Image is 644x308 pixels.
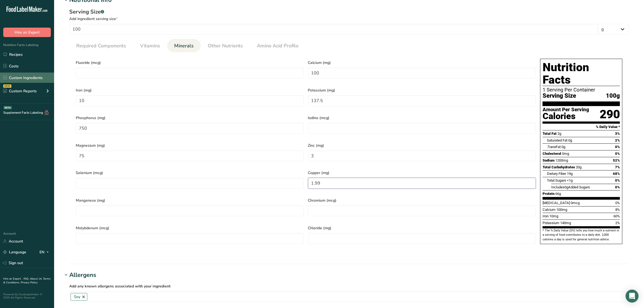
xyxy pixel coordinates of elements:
span: Chromium (mcg) [308,198,536,203]
a: Privacy Policy [21,281,38,284]
span: Total Fat [543,132,557,136]
span: [MEDICAL_DATA] [543,201,570,205]
span: Cholesterol [543,152,561,156]
span: 19g [567,172,573,176]
span: 0% [615,185,620,189]
span: Required Components [76,42,126,50]
h1: Nutrition Facts [543,61,620,86]
span: Fat [547,145,561,149]
span: 0mcg [571,201,580,205]
div: Calories [543,112,589,120]
span: 2% [615,138,620,142]
div: Custom Reports [3,88,37,94]
span: 0% [615,201,620,205]
span: Soy [74,294,80,300]
span: 140mg [560,221,571,225]
span: 0g [562,145,565,149]
a: About Us . [30,277,43,281]
a: Hire an Expert . [3,277,22,281]
input: Type your serving size here [69,24,598,35]
a: Terms & Conditions . [3,277,51,284]
div: Allergens [69,271,96,280]
span: 8% [615,208,620,212]
span: 100g [606,93,620,99]
section: * The % Daily Value (DV) tells you how much a nutrient in a serving of food contributes to a dail... [543,228,620,242]
span: Includes Added Sugars [551,185,590,189]
a: Language [3,247,26,257]
span: Minerals [174,42,194,50]
span: 1200mg [555,158,568,162]
div: Serving Size [69,8,629,16]
span: Sodium [543,158,554,162]
span: Selenium (mcg) [76,170,304,176]
span: Potassium [543,221,559,225]
span: Add any known allergens associated with your ingredient [69,284,170,289]
span: 0% [615,178,620,182]
span: 20g [576,165,582,169]
div: EN [39,249,51,255]
div: 290 [600,107,620,122]
span: 0% [615,145,620,149]
span: Fluoride (mcg) [76,60,304,65]
span: 7% [615,165,620,169]
span: 60% [613,214,620,218]
span: Potassium (mg) [308,87,536,93]
div: NEW [3,84,11,88]
span: Iron (mg) [76,87,304,93]
span: Calcium [543,208,556,212]
span: Zinc (mg) [308,143,536,148]
div: Amount Per Serving [543,107,589,112]
span: Phosphorus (mg) [76,115,304,121]
span: Dietary Fiber [547,172,566,176]
button: Hire an Expert [3,28,51,37]
div: Powered By FoodLabelMaker © 2025 All Rights Reserved [3,293,51,299]
section: % Daily Value * [543,124,620,130]
span: Copper (mg) [308,170,536,176]
div: Add ingredient serving size [69,16,629,22]
span: Magnesium (mg) [76,143,304,148]
span: 2g [557,132,561,136]
div: Open Intercom Messenger [626,290,639,303]
span: 0% [615,152,620,156]
span: Amino Acid Profile [257,42,299,50]
span: Iodine (mcg) [308,115,536,121]
span: <1g [567,178,573,182]
span: 2% [615,221,620,225]
span: 3% [615,132,620,136]
span: Total Sugars [547,178,566,182]
i: Trans [547,145,556,149]
span: Iron [543,214,549,218]
div: 1 Serving Per Container [543,87,620,93]
span: 0g [564,185,568,189]
span: 0g [568,138,572,142]
span: 68% [613,172,620,176]
span: 10mg [549,214,558,218]
span: 66g [555,192,561,196]
span: Saturated Fat [547,138,567,142]
span: Protein [543,192,554,196]
span: Serving Size [543,93,576,99]
span: 100mg [556,208,567,212]
span: Other Nutrients [208,42,243,50]
span: Total Carbohydrates [543,165,575,169]
span: Calcium (mg) [308,60,536,65]
span: 0mg [562,152,569,156]
span: Manganese (mg) [76,198,304,203]
span: Vitamins [140,42,160,50]
span: 52% [613,158,620,162]
div: BETA [4,106,12,109]
span: Chloride (mg) [308,225,536,231]
a: FAQ . [24,277,30,281]
span: Molybdenum (mcg) [76,225,304,231]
